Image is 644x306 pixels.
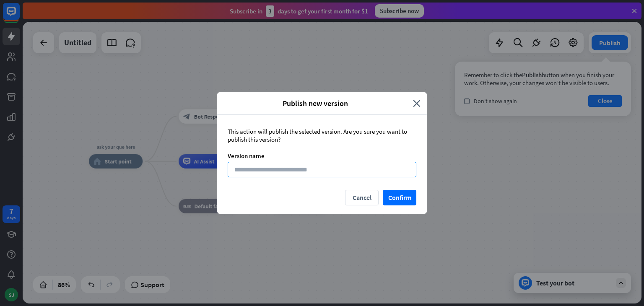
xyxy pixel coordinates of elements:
button: Cancel [345,190,379,205]
div: Version name [228,152,416,160]
div: This action will publish the selected version. Are you sure you want to publish this version? [228,127,416,143]
span: Publish new version [223,99,407,108]
button: Confirm [383,190,416,205]
i: close [413,99,421,108]
button: Open LiveChat chat widget [7,3,32,29]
